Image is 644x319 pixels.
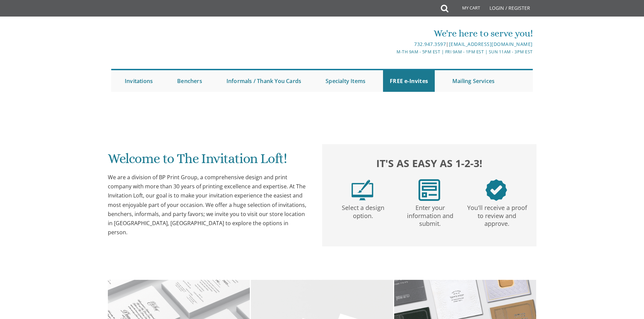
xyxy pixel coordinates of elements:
[383,70,435,92] a: FREE e-Invites
[108,173,309,237] div: We are a division of BP Print Group, a comprehensive design and print company with more than 30 y...
[329,156,530,171] h2: It's as easy as 1-2-3!
[220,70,308,92] a: Informals / Thank You Cards
[448,1,485,18] a: My Cart
[319,70,372,92] a: Specialty Items
[252,48,533,55] div: M-Th 9am - 5pm EST | Fri 9am - 1pm EST | Sun 11am - 3pm EST
[465,201,529,228] p: You'll receive a proof to review and approve.
[252,27,533,40] div: We're here to serve you!
[118,70,160,92] a: Invitations
[446,70,501,92] a: Mailing Services
[252,40,533,48] div: |
[398,201,462,228] p: Enter your information and submit.
[414,41,446,47] a: 732.947.3597
[352,179,373,201] img: step1.png
[331,201,395,220] p: Select a design option.
[485,179,507,201] img: step3.png
[170,70,209,92] a: Benchers
[108,151,309,171] h1: Welcome to The Invitation Loft!
[449,41,533,47] a: [EMAIL_ADDRESS][DOMAIN_NAME]
[419,179,440,201] img: step2.png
